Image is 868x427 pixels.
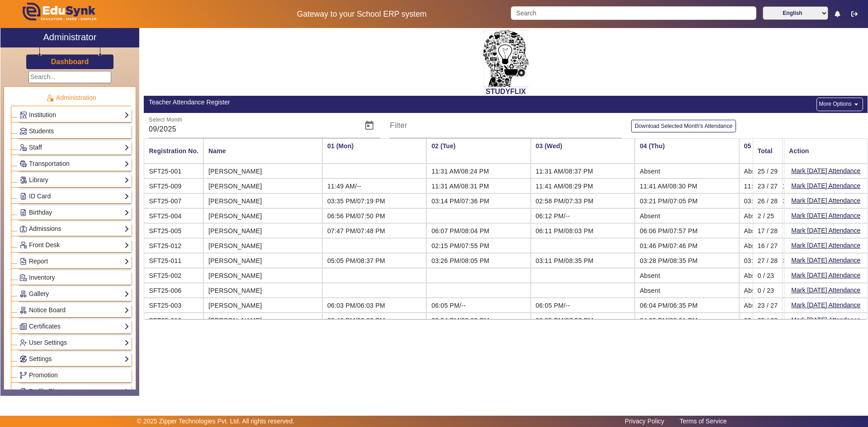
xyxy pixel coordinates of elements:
span: 03:37 PM/08:32 PM [744,197,802,205]
mat-cell: SFT25-007 [144,193,203,208]
span: 03:28 PM/08:35 PM [640,257,698,264]
span: 06:03 PM/06:03 PM [327,302,385,309]
span: 03:54 PM/08:02 PM [431,317,489,324]
mat-cell: 17 / 28 [753,223,783,238]
mat-cell: 27 / 28 [753,253,783,268]
span: 06:11 PM/08:03 PM [536,227,594,235]
mat-cell: SFT25-009 [144,178,203,193]
button: Mark [DATE] Attendance [790,210,861,221]
p: © 2025 Zipper Technologies Pvt. Ltd. All rights reserved. [137,417,295,426]
mat-cell: [PERSON_NAME] [203,238,322,253]
a: Dashboard [51,57,90,66]
mat-header-cell: Action [784,138,868,164]
mat-cell: 26 / 28 [753,193,783,208]
mat-cell: 23 / 27 [753,178,783,193]
button: Mark [DATE] Attendance [790,285,861,296]
mat-cell: [PERSON_NAME] [203,268,322,283]
mat-cell: [PERSON_NAME] [203,193,322,208]
p: Administration [11,93,131,103]
span: 03:21 PM/07:05 PM [640,197,698,205]
span: 06:56 PM/07:50 PM [327,212,385,220]
input: Search... [28,71,111,83]
mat-header-cell: Name [203,138,322,164]
th: 04 (Thu) [635,138,739,164]
span: 04:05 PM/08:01 PM [640,317,698,324]
span: Students [29,127,54,135]
button: More Options [816,98,863,111]
mat-label: Select Month [149,117,183,123]
mat-header-cell: Registration No. [144,138,203,164]
mat-cell: SFT25-010 [144,313,203,328]
span: 03:38 PM/-- [744,317,778,324]
mat-cell: [PERSON_NAME] [203,178,322,193]
th: 03 (Wed) [531,138,635,164]
span: 11:31 AM/08:37 PM [536,168,593,175]
mat-cell: SFT25-004 [144,208,203,223]
span: 02:25 PM/07:57 PM [536,317,594,324]
mat-cell: SFT25-001 [144,164,203,178]
th: 01 (Mon) [322,138,426,164]
span: 11:41 AM/08:30 PM [640,183,697,190]
span: Absent [744,212,764,220]
span: Absent [744,242,764,249]
span: Absent [744,227,764,235]
span: Absent [640,272,660,279]
mat-icon: arrow_drop_down [852,100,861,109]
a: Privacy Policy [620,415,669,427]
mat-cell: SFT25-002 [144,268,203,283]
span: 01:46 PM/07:46 PM [640,242,698,249]
mat-cell: [PERSON_NAME] [203,208,322,223]
span: 11:41 AM/08:13 PM [744,183,802,190]
mat-cell: SFT25-003 [144,298,203,313]
button: Mark [DATE] Attendance [790,314,861,326]
span: Absent [640,287,660,294]
th: 05 (Fri) [739,138,843,164]
span: 03:11 PM/08:35 PM [536,257,594,264]
mat-cell: 2 / 25 [753,208,783,223]
span: Absent [744,168,764,175]
h2: STUDYFLIX [144,87,868,96]
img: 2da83ddf-6089-4dce-a9e2-416746467bdd [483,30,528,87]
mat-cell: SFT25-005 [144,223,203,238]
div: Teacher Attendance Register [149,98,501,107]
span: 05:05 PM/08:37 PM [327,257,385,264]
a: Terms of Service [675,415,731,427]
span: 02:58 PM/07:33 PM [536,197,594,205]
input: Search [511,6,756,20]
span: 03:38 PM/08:32 PM [744,257,802,264]
span: Promotion [29,371,58,379]
span: 06:05 PM/-- [431,302,466,309]
mat-cell: SFT25-011 [144,253,203,268]
span: 02:15 PM/07:55 PM [431,242,489,249]
mat-cell: [PERSON_NAME] [203,283,322,298]
span: Absent [640,212,660,220]
span: 11:31 AM/08:24 PM [431,168,489,175]
span: 06:12 PM/-- [536,212,570,220]
mat-cell: SFT25-012 [144,238,203,253]
mat-cell: 25 / 28 [753,313,783,328]
h5: Gateway to your School ERP system [222,9,501,19]
mat-cell: [PERSON_NAME] [203,253,322,268]
th: 02 (Tue) [426,138,530,164]
button: Mark [DATE] Attendance [790,255,861,266]
span: 11:49 AM/-- [327,183,361,190]
a: Administrator [0,28,139,47]
button: Download Selected Month's Attendance [631,120,736,132]
span: 03:46 PM/08:00 PM [327,317,385,324]
a: Students [19,126,129,136]
mat-cell: [PERSON_NAME] [203,164,322,178]
img: Inventory.png [20,274,27,281]
button: Mark [DATE] Attendance [790,270,861,281]
mat-cell: [PERSON_NAME] [203,223,322,238]
span: 06:06 PM/07:57 PM [640,227,698,235]
h2: Administrator [43,32,97,42]
mat-cell: 0 / 23 [753,283,783,298]
mat-cell: [PERSON_NAME] [203,313,322,328]
button: Mark [DATE] Attendance [790,180,861,192]
mat-cell: SFT25-006 [144,283,203,298]
button: Mark [DATE] Attendance [790,225,861,236]
span: Absent [744,287,764,294]
span: Absent [640,168,660,175]
button: Mark [DATE] Attendance [790,240,861,251]
span: 07:47 PM/07:48 PM [327,227,385,235]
